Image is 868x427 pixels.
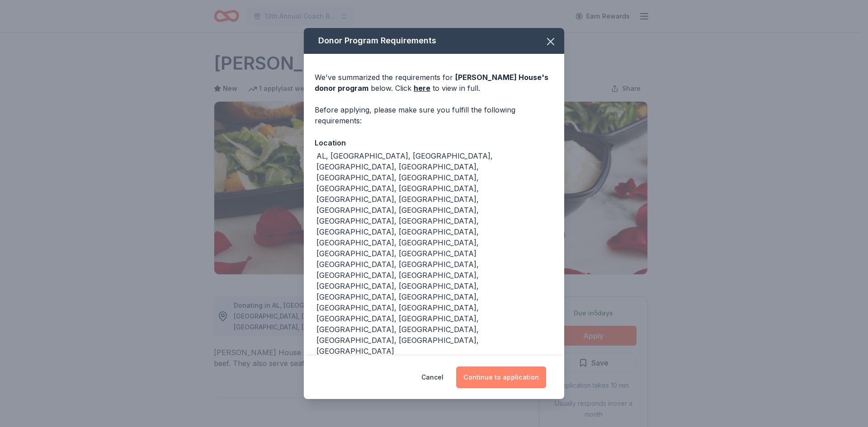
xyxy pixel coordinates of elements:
[315,104,553,126] div: Before applying, please make sure you fulfill the following requirements:
[456,366,546,388] button: Continue to application
[315,72,553,94] div: We've summarized the requirements for below. Click to view in full.
[421,366,443,388] button: Cancel
[414,83,430,94] a: here
[304,28,564,54] div: Donor Program Requirements
[315,137,553,149] div: Location
[316,150,553,357] div: AL, [GEOGRAPHIC_DATA], [GEOGRAPHIC_DATA], [GEOGRAPHIC_DATA], [GEOGRAPHIC_DATA], [GEOGRAPHIC_DATA]...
